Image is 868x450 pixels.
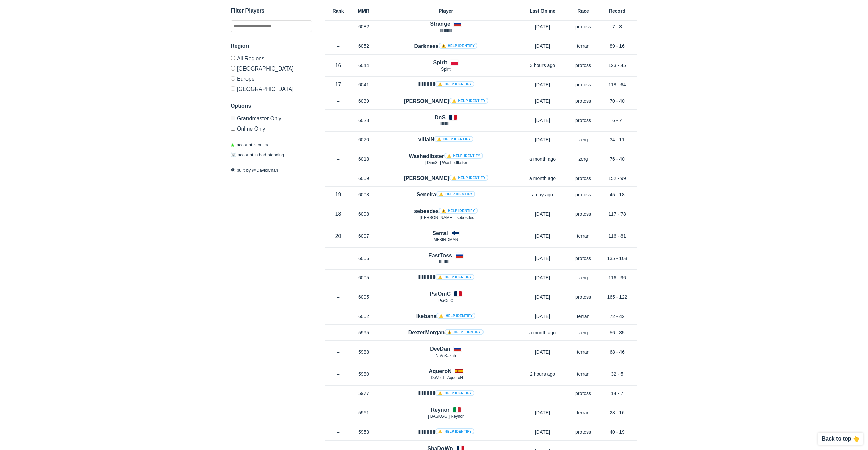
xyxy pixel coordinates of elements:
[325,136,351,143] p: –
[325,429,351,435] p: –
[515,274,570,281] p: [DATE]
[325,294,351,300] p: –
[515,117,570,124] p: [DATE]
[325,117,351,124] p: –
[570,211,597,217] p: protoss
[418,136,473,143] h4: villaiN
[351,409,376,416] p: 5961
[515,349,570,355] p: [DATE]
[351,117,376,124] p: 6028
[231,56,235,60] input: All Regions
[439,260,453,265] span: IIIIIIIIIIII
[570,81,597,88] p: protoss
[417,81,474,89] h4: IIIIIIIIIIII
[436,353,456,358] span: NaViKazah
[515,23,570,30] p: [DATE]
[231,73,312,83] label: Europe
[430,345,450,353] h4: DeeDan
[822,436,860,442] p: Back to top 👆
[597,98,637,104] p: 70 - 40
[325,43,351,50] p: –
[325,210,351,218] p: 18
[231,126,235,131] input: Online Only
[417,428,474,436] h4: IlIlIlIlIlIl
[597,156,637,162] p: 76 - 40
[515,294,570,300] p: [DATE]
[570,409,597,416] p: terran
[597,349,637,355] p: 68 - 46
[231,63,312,73] label: [GEOGRAPHIC_DATA]
[351,8,376,13] h6: MMR
[570,429,597,435] p: protoss
[570,349,597,355] p: terran
[439,43,478,49] a: ⚠️ Help identify
[432,229,448,237] h4: Serral
[597,43,637,50] p: 89 - 16
[570,62,597,69] p: protoss
[570,255,597,262] p: protoss
[597,255,637,262] p: 135 - 108
[570,274,597,281] p: zerg
[325,371,351,377] p: –
[597,23,637,30] p: 7 - 3
[231,116,235,120] input: Grandmaster Only
[231,123,312,132] label: Only show accounts currently laddering
[438,298,453,303] span: PsiOniC
[515,313,570,320] p: [DATE]
[597,371,637,377] p: 32 - 5
[597,117,637,124] p: 6 - 7
[449,175,488,181] a: ⚠️ Help identify
[597,81,637,88] p: 118 - 64
[515,156,570,162] p: a month ago
[351,390,376,397] p: 5977
[231,102,312,110] h3: Options
[325,98,351,104] p: –
[436,191,475,197] a: ⚠️ Help identify
[515,81,570,88] p: [DATE]
[231,142,234,148] span: ◉
[414,42,478,50] h4: Darkness
[597,409,637,416] p: 28 - 16
[351,156,376,162] p: 6018
[325,232,351,240] p: 20
[570,23,597,30] p: protoss
[430,290,451,298] h4: PsiOniC
[351,371,376,377] p: 5980
[231,152,284,159] p: account in bad standing
[570,175,597,182] p: protoss
[325,390,351,397] p: –
[597,136,637,143] p: 34 - 11
[351,81,376,88] p: 6041
[351,429,376,435] p: 5953
[351,62,376,69] p: 6044
[231,116,312,123] label: Only Show accounts currently in Grandmaster
[351,255,376,262] p: 6006
[325,349,351,355] p: –
[231,42,312,50] h3: Region
[325,62,351,70] p: 16
[417,390,474,397] h4: IIIIIIIIIIII
[351,274,376,281] p: 6005
[597,274,637,281] p: 116 - 96
[515,255,570,262] p: [DATE]
[515,329,570,336] p: a month ago
[325,23,351,30] p: –
[433,59,447,66] h4: Spirit
[444,153,483,159] a: ⚠️ Help identify
[449,98,488,104] a: ⚠️ Help identify
[351,233,376,239] p: 6007
[435,81,474,87] a: ⚠️ Help identify
[515,371,570,377] p: 2 hours ago
[431,406,449,414] h4: Reynor
[231,76,235,81] input: Europe
[325,274,351,281] p: –
[436,313,475,319] a: ⚠️ Help identify
[435,390,474,396] a: ⚠️ Help identify
[570,390,597,397] p: protoss
[597,62,637,69] p: 123 - 45
[256,168,278,173] a: DavidChan
[515,175,570,182] p: a month ago
[351,23,376,30] p: 6082
[570,117,597,124] p: protoss
[418,215,474,220] span: [ [PERSON_NAME] ] sebesdes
